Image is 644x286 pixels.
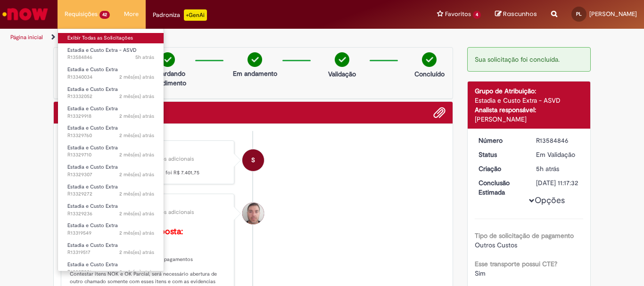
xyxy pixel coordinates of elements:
[67,124,118,131] span: Estadia e Custo Extra
[1,5,50,24] img: ServiceNow
[471,136,529,145] dt: Número
[536,164,559,173] span: 5h atrás
[67,113,154,120] span: R13329918
[471,150,529,159] dt: Status
[471,178,529,197] dt: Conclusão Estimada
[58,45,164,63] a: Aberto R13584846 : Estadia e Custo Extra - ASVD
[119,210,154,217] time: 28/07/2025 14:03:00
[58,240,164,258] a: Aberto R13319517 : Estadia e Custo Extra
[119,229,154,237] time: 24/07/2025 10:11:16
[119,74,154,81] span: 2 mês(es) atrás
[251,149,255,172] span: S
[153,9,207,21] div: Padroniza
[576,11,582,17] span: PL
[119,93,154,100] span: 2 mês(es) atrás
[7,29,422,46] ul: Trilhas de página
[67,74,154,81] span: R13340034
[471,164,529,173] dt: Criação
[67,229,154,237] span: R13319549
[445,9,471,19] span: Favoritos
[58,65,164,82] a: Aberto R13340034 : Estadia e Custo Extra
[58,201,164,219] a: Aberto R13329236 : Estadia e Custo Extra
[475,105,584,114] div: Analista responsável:
[119,190,154,197] time: 28/07/2025 14:09:02
[119,93,154,100] time: 29/07/2025 09:38:32
[495,10,537,19] a: Rascunhos
[134,155,194,163] small: Comentários adicionais
[536,164,559,173] time: 01/10/2025 10:17:28
[58,143,164,160] a: Aberto R13329710 : Estadia e Custo Extra
[58,221,164,238] a: Aberto R13319549 : Estadia e Custo Extra
[67,86,118,93] span: Estadia e Custo Extra
[135,54,154,61] span: 5h atrás
[67,242,118,249] span: Estadia e Custo Extra
[184,9,207,21] p: +GenAi
[67,249,154,256] span: R13319517
[119,151,154,158] span: 2 mês(es) atrás
[67,261,118,268] span: Estadia e Custo Extra
[119,171,154,178] time: 28/07/2025 14:15:00
[67,171,154,179] span: R13329307
[119,249,154,256] span: 2 mês(es) atrás
[242,149,264,171] div: System
[58,162,164,180] a: Aberto R13329307 : Estadia e Custo Extra
[67,105,118,112] span: Estadia e Custo Extra
[67,190,154,198] span: R13329272
[135,54,154,61] time: 01/10/2025 10:17:29
[119,210,154,217] span: 2 mês(es) atrás
[475,114,584,124] div: [PERSON_NAME]
[119,113,154,120] span: 2 mês(es) atrás
[414,69,445,79] p: Concluído
[475,241,517,249] span: Outros Custos
[475,231,574,240] b: Tipo de solicitação de pagamento
[58,182,164,199] a: Aberto R13329272 : Estadia e Custo Extra
[67,222,118,229] span: Estadia e Custo Extra
[58,104,164,121] a: Aberto R13329918 : Estadia e Custo Extra
[119,171,154,178] span: 2 mês(es) atrás
[119,132,154,139] time: 28/07/2025 15:16:52
[67,269,154,276] span: R13237881
[10,33,43,41] a: Página inicial
[248,52,262,67] img: check-circle-green.png
[67,203,118,210] span: Estadia e Custo Extra
[67,144,118,151] span: Estadia e Custo Extra
[536,164,580,173] div: 01/10/2025 10:17:28
[58,33,164,43] a: Exibir Todas as Solicitações
[119,74,154,81] time: 31/07/2025 09:07:04
[67,151,154,159] span: R13329710
[119,249,154,256] time: 24/07/2025 10:06:21
[589,10,637,18] span: [PERSON_NAME]
[58,28,164,271] ul: Requisições
[67,93,154,100] span: R13332052
[160,52,175,67] img: check-circle-green.png
[433,106,446,119] button: Adicionar anexos
[242,203,264,224] div: Luiz Carlos Barsotti Filho
[67,132,154,139] span: R13329760
[67,54,154,61] span: R13584846
[119,132,154,139] span: 2 mês(es) atrás
[58,123,164,140] a: Aberto R13329760 : Estadia e Custo Extra
[67,210,154,218] span: R13329236
[233,69,277,78] p: Em andamento
[536,136,580,145] div: R13584846
[467,47,591,72] div: Sua solicitação foi concluída.
[119,151,154,158] time: 28/07/2025 15:09:40
[475,96,584,105] div: Estadia e Custo Extra - ASVD
[119,229,154,237] span: 2 mês(es) atrás
[65,9,98,19] span: Requisições
[67,66,118,73] span: Estadia e Custo Extra
[67,163,118,171] span: Estadia e Custo Extra
[119,190,154,197] span: 2 mês(es) atrás
[536,150,580,159] div: Em Validação
[119,269,154,276] span: 3 mês(es) atrás
[475,260,557,268] b: Esse transporte possui CTE?
[58,84,164,102] a: Aberto R13332052 : Estadia e Custo Extra
[67,183,118,190] span: Estadia e Custo Extra
[503,9,537,18] span: Rascunhos
[475,269,486,278] span: Sim
[119,269,154,276] time: 03/07/2025 09:36:40
[124,9,139,19] span: More
[328,69,356,79] p: Validação
[473,11,481,19] span: 4
[475,86,584,96] div: Grupo de Atribuição:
